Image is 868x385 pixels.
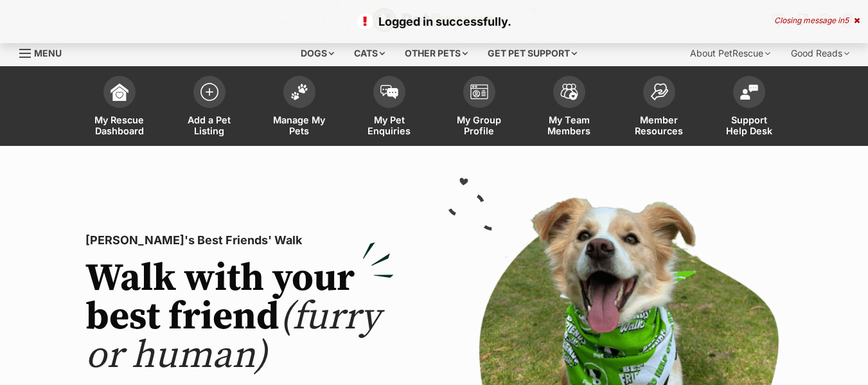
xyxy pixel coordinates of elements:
span: Manage My Pets [270,114,328,136]
a: Support Help Desk [704,69,794,146]
div: Other pets [396,40,477,66]
img: add-pet-listing-icon-0afa8454b4691262ce3f59096e99ab1cd57d4a30225e0717b998d2c9b9846f56.svg [200,83,218,101]
img: help-desk-icon-fdf02630f3aa405de69fd3d07c3f3aa587a6932b1a1747fa1d2bba05be0121f9.svg [740,84,758,100]
span: (furry or human) [85,293,380,380]
div: Get pet support [479,40,586,66]
a: Member Resources [614,69,704,146]
span: My Team Members [540,114,598,136]
span: My Pet Enquiries [360,114,418,136]
div: Dogs [292,40,343,66]
span: Member Resources [630,114,688,136]
img: group-profile-icon-3fa3cf56718a62981997c0bc7e787c4b2cf8bcc04b72c1350f741eb67cf2f40e.svg [470,84,488,100]
span: Menu [34,48,62,58]
div: About PetRescue [681,40,779,66]
div: Good Reads [782,40,858,66]
img: member-resources-icon-8e73f808a243e03378d46382f2149f9095a855e16c252ad45f914b54edf8863c.svg [650,83,668,100]
span: Support Help Desk [720,114,778,136]
div: Cats [345,40,394,66]
a: My Team Members [524,69,614,146]
a: Add a Pet Listing [164,69,254,146]
span: My Group Profile [450,114,508,136]
a: Manage My Pets [254,69,344,146]
h2: Walk with your best friend [85,260,394,375]
img: team-members-icon-5396bd8760b3fe7c0b43da4ab00e1e3bb1a5d9ba89233759b79545d2d3fc5d0d.svg [560,84,578,100]
img: manage-my-pets-icon-02211641906a0b7f246fdf0571729dbe1e7629f14944591b6c1af311fb30b64b.svg [290,84,308,100]
a: My Rescue Dashboard [75,69,164,146]
a: My Group Profile [434,69,524,146]
a: Menu [19,40,71,64]
span: Add a Pet Listing [181,114,238,136]
img: pet-enquiries-icon-7e3ad2cf08bfb03b45e93fb7055b45f3efa6380592205ae92323e6603595dc1f.svg [380,85,398,99]
img: dashboard-icon-eb2f2d2d3e046f16d808141f083e7271f6b2e854fb5c12c21221c1fb7104beca.svg [111,83,128,101]
a: My Pet Enquiries [344,69,434,146]
span: My Rescue Dashboard [91,114,148,136]
p: [PERSON_NAME]'s Best Friends' Walk [85,231,394,249]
